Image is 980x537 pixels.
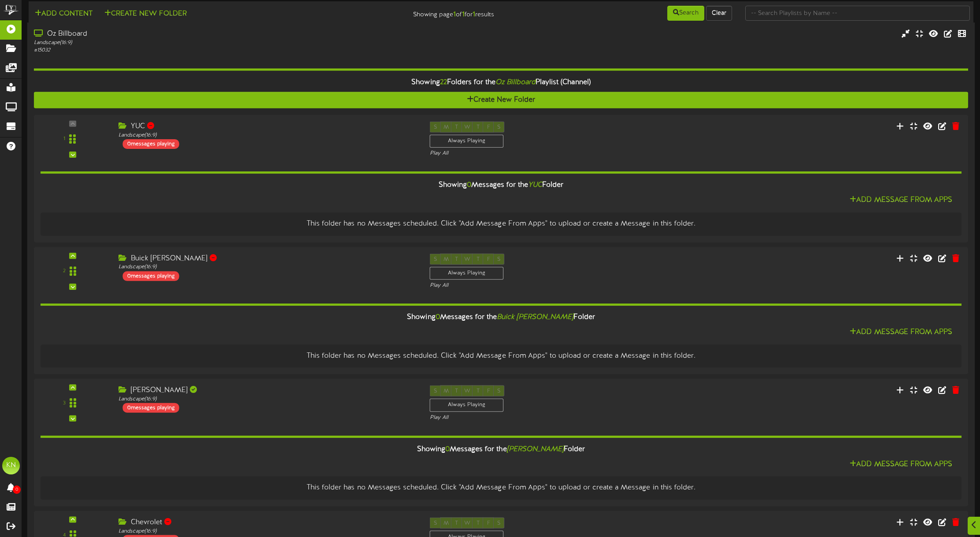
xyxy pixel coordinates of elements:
[32,8,95,19] button: Add Content
[102,8,189,19] button: Create New Folder
[847,195,955,206] button: Add Message From Apps
[436,313,440,321] span: 0
[118,253,417,263] div: Buick [PERSON_NAME]
[123,271,179,281] div: 0 messages playing
[430,267,504,279] div: Always Playing
[47,351,955,361] div: This folder has no Messages scheduled. Click "Add Message From Apps" to upload or create a Messag...
[118,263,417,271] div: Landscape ( 16:9 )
[34,47,415,54] div: # 15032
[13,485,21,494] span: 0
[118,518,417,528] div: Chevrolet
[34,440,968,459] div: Showing Messages for the Folder
[118,131,417,139] div: Landscape ( 16:9 )
[34,29,415,39] div: Oz Billboard
[496,78,536,86] i: Oz Billboard
[440,78,447,86] span: 22
[2,457,20,474] div: KN
[462,11,465,19] strong: 1
[528,181,542,189] i: YUC
[123,139,179,149] div: 0 messages playing
[27,73,975,92] div: Showing Folders for the Playlist (Channel)
[47,483,955,493] div: This folder has no Messages scheduled. Click "Add Message From Apps" to upload or create a Messag...
[497,313,574,321] i: Buick [PERSON_NAME]
[473,11,475,19] strong: 1
[118,528,417,535] div: Landscape ( 16:9 )
[118,396,417,403] div: Landscape ( 16:9 )
[34,92,968,108] button: Create New Folder
[847,327,955,338] button: Add Message From Apps
[445,445,450,453] span: 0
[507,445,564,453] i: [PERSON_NAME]
[343,5,501,20] div: Showing page of for results
[47,219,955,229] div: This folder has no Messages scheduled. Click "Add Message From Apps" to upload or create a Messag...
[430,135,504,148] div: Always Playing
[745,6,970,21] input: -- Search Playlists by Name --
[467,181,471,189] span: 0
[430,150,650,157] div: Play All
[118,385,417,396] div: [PERSON_NAME]
[430,282,650,289] div: Play All
[34,176,968,195] div: Showing Messages for the Folder
[706,6,732,21] button: Clear
[430,399,504,411] div: Always Playing
[34,308,968,327] div: Showing Messages for the Folder
[123,403,179,413] div: 0 messages playing
[453,11,456,19] strong: 1
[430,414,650,421] div: Play All
[847,459,955,470] button: Add Message From Apps
[34,39,415,47] div: Landscape ( 16:9 )
[667,6,704,21] button: Search
[118,122,417,132] div: YUC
